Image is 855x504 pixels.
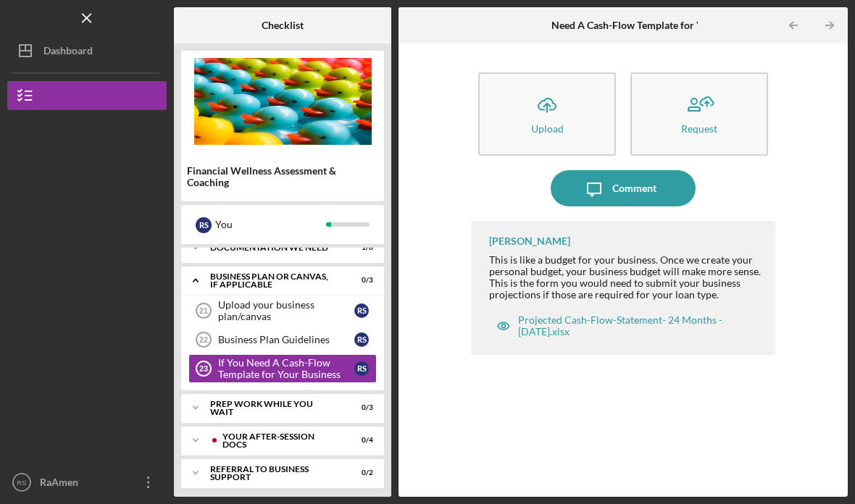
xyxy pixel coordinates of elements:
div: This is like a budget for your business. Once we create your personal budget, your business budge... [489,254,761,301]
div: Business Plan Guidelines [218,334,354,345]
button: Projected Cash-Flow-Statement- 24 Months - [DATE].xlsx [489,311,754,340]
div: 0 / 2 [347,469,373,477]
div: You [215,212,326,237]
text: RS [17,479,26,487]
div: Business Plan or Canvas, if applicable [210,272,337,289]
div: R S [354,303,369,318]
b: If You Need A Cash-Flow Template for Your Business [523,20,759,31]
div: Dashboard [43,36,93,69]
img: Product logo [181,58,384,145]
tspan: 23 [199,364,208,373]
div: Documentation We Need [210,243,337,252]
tspan: 21 [199,306,208,315]
button: Dashboard [7,36,167,65]
b: Checklist [262,20,304,31]
button: Upload [478,72,616,156]
div: 1 / 8 [347,243,373,252]
div: [PERSON_NAME] [489,235,570,247]
tspan: 22 [199,335,208,344]
div: Prep Work While You Wait [210,400,337,416]
div: 0 / 4 [347,436,373,445]
div: 0 / 3 [347,276,373,285]
div: If You Need A Cash-Flow Template for Your Business [218,357,354,380]
div: Referral to Business Support [210,465,337,482]
div: Financial Wellness Assessment & Coaching [187,165,378,188]
a: 21Upload your business plan/canvasRS [188,296,377,325]
div: Upload [531,123,564,134]
div: R S [354,361,369,376]
a: 23If You Need A Cash-Flow Template for Your BusinessRS [188,354,377,383]
div: Request [681,123,717,134]
button: Comment [551,170,696,206]
button: RSRaAmen [PERSON_NAME] [7,468,167,497]
div: 0 / 3 [347,403,373,412]
div: Upload your business plan/canvas [218,299,354,322]
div: Projected Cash-Flow-Statement- 24 Months - [DATE].xlsx [518,314,746,337]
a: 22Business Plan GuidelinesRS [188,325,377,354]
div: R S [196,217,212,233]
div: Your After-Session Docs [222,432,337,449]
button: Request [630,72,768,156]
div: Comment [612,170,656,206]
div: R S [354,332,369,347]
